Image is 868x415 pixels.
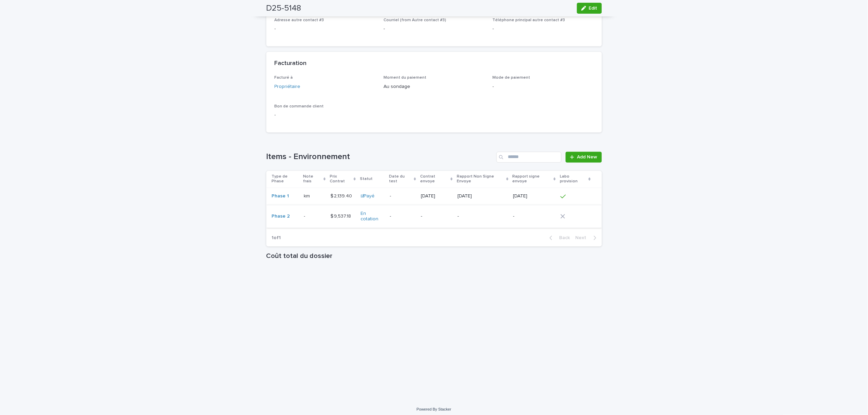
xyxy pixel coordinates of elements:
p: - [304,212,307,219]
tr: Phase 1 kmkm $ 2,139.40$ 2,139.40 ☑Payé -[DATE][DATE][DATE] [266,187,602,205]
p: Contrat envoye [420,173,449,185]
input: Search [496,152,562,163]
p: [DATE] [513,193,555,199]
a: ☑Payé [361,193,375,199]
p: - [275,112,376,119]
span: Next [576,235,591,240]
p: Labo provision [560,173,587,185]
p: Type de Phase [272,173,299,185]
span: Bon de commande client [275,104,324,108]
button: Back [544,235,573,241]
p: - [493,25,594,33]
span: Moment du paiement [383,76,426,80]
a: Propriétaire [275,83,301,90]
p: - [383,25,485,33]
h1: Coût total du dossier [266,252,602,260]
p: - [390,213,415,219]
span: Add New [577,155,597,159]
p: Rapport Non Signe Envoye [457,173,504,185]
button: Edit [577,3,602,14]
span: Mode de paiement [493,76,530,80]
a: En cotation [361,211,384,222]
iframe: Coût total du dossier [266,263,602,365]
p: [DATE] [457,193,508,199]
h2: Facturation [275,60,307,67]
p: Date du test [389,173,412,185]
span: Edit [589,6,597,11]
span: Back [555,235,570,240]
p: - [513,213,555,219]
h2: D25-5148 [266,3,301,13]
h1: Items - Environnement [266,152,494,162]
p: km [304,192,312,199]
p: - [421,213,452,219]
a: Phase 1 [272,193,289,199]
p: Statut [360,175,373,183]
span: Téléphone principal autre contact #3 [493,18,565,22]
a: Add New [566,152,602,163]
p: [DATE] [421,193,452,199]
p: Rapport signe envoye [513,173,552,185]
p: - [275,25,376,33]
p: Prix Contrat [330,173,352,185]
tr: Phase 2 -- $ 9,537.18$ 9,537.18 En cotation ---- [266,205,602,228]
a: Phase 2 [272,213,290,219]
button: Next [573,235,602,241]
p: - [390,193,415,199]
p: - [457,213,508,219]
p: Note frais [303,173,322,185]
span: Facturé à [275,76,293,80]
p: - [493,83,594,90]
span: Adresse autre contact #3 [275,18,324,22]
p: 1 of 1 [266,230,287,246]
p: $ 9,537.18 [330,212,352,219]
span: Courriel (from Autre contact #3) [383,18,446,22]
p: Au sondage [383,83,485,90]
p: $ 2,139.40 [330,192,353,199]
a: Powered By Stacker [417,407,451,411]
